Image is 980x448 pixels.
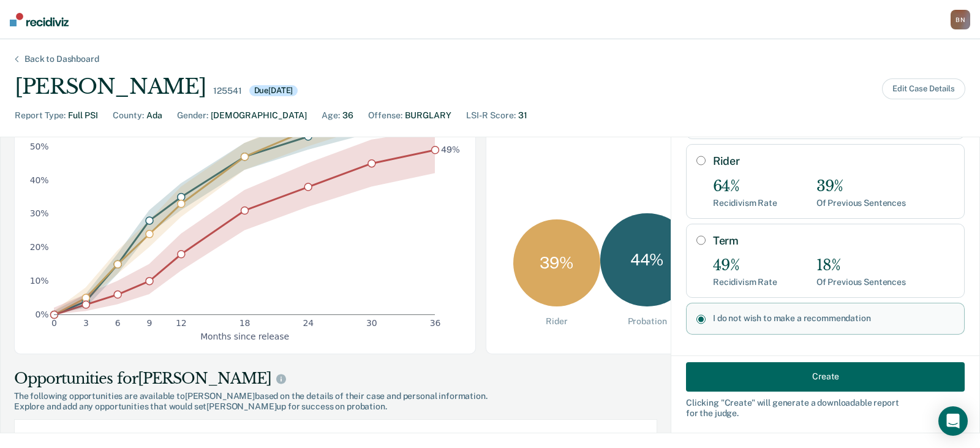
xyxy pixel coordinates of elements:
div: Opportunities for [PERSON_NAME] [14,369,657,389]
div: Gender : [177,109,208,122]
div: Probation [628,316,667,327]
span: Explore and add any opportunities that would set [PERSON_NAME] up for success on probation. [14,401,657,412]
div: 39% [816,178,906,196]
div: Clicking " Create " will generate a downloadable report for the judge. [686,397,965,418]
div: 44 % [600,213,694,307]
text: 0 [51,318,57,328]
div: Open Intercom Messenger [938,406,968,436]
div: 125541 [213,86,241,96]
div: Ada [146,109,162,122]
text: Months since release [200,331,289,341]
text: 40% [30,175,49,184]
g: x-axis tick label [51,318,440,328]
text: 9 [147,318,153,328]
div: [PERSON_NAME] [15,74,206,99]
div: 31 [518,109,527,122]
div: County : [113,109,144,122]
div: Report Type : [15,109,66,122]
button: BN [951,10,970,29]
text: 30 [366,318,377,328]
div: 39 % [513,219,600,306]
text: 50% [30,141,49,151]
g: area [54,86,435,314]
div: 64% [713,178,777,196]
text: 49% [441,145,460,154]
g: x-axis label [200,331,289,341]
text: 36 [430,318,441,328]
div: Back to Dashboard [10,54,114,64]
div: 36 [342,109,353,122]
div: 18% [816,257,906,275]
div: Full PSI [68,109,98,122]
label: Rider [713,154,954,168]
text: 18 [239,318,251,328]
text: 3 [83,318,89,328]
div: Rider [546,316,567,327]
g: text [441,94,460,154]
div: LSI-R Score : [466,109,516,122]
text: 10% [30,276,49,286]
g: dot [51,96,439,318]
text: 20% [30,242,49,252]
button: Create [686,362,965,391]
img: Recidiviz [10,13,69,26]
div: Recidivism Rate [713,198,777,208]
text: 0% [36,309,49,319]
div: 49% [713,257,777,275]
div: Of Previous Sentences [816,277,906,287]
text: 6 [115,318,121,328]
div: BURGLARY [405,109,451,122]
div: B N [951,10,970,29]
div: Age : [322,109,340,122]
g: y-axis tick label [30,107,49,319]
button: Edit Case Details [882,78,965,99]
span: The following opportunities are available to [PERSON_NAME] based on the details of their case and... [14,391,657,401]
label: I do not wish to make a recommendation [713,313,954,324]
div: Offense : [368,109,402,122]
text: 24 [303,318,314,328]
text: 12 [176,318,187,328]
label: Term [713,234,954,248]
div: Of Previous Sentences [816,198,906,208]
div: Recidivism Rate [713,277,777,287]
div: [DEMOGRAPHIC_DATA] [211,109,307,122]
div: Due [DATE] [249,85,298,96]
text: 30% [30,208,49,218]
